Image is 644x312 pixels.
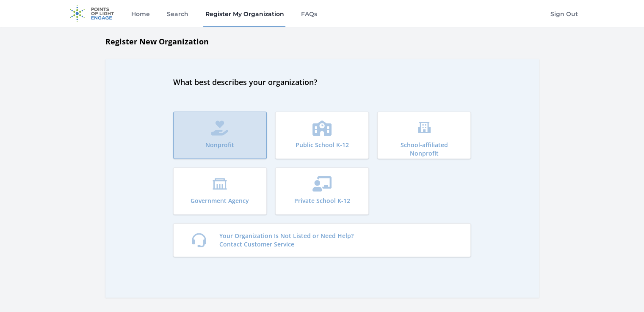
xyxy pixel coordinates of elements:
p: Public School K-12 [295,141,348,149]
a: Your Organization Is Not Listed or Need Help?Contact Customer Service [173,223,471,257]
p: Government Agency [191,197,249,205]
p: Nonprofit [205,141,234,149]
button: Government Agency [173,167,267,215]
p: Your Organization Is Not Listed or Need Help? Contact Customer Service [219,232,354,249]
button: School-affiliated Nonprofit [377,112,471,159]
h1: Register New Organization [105,36,539,47]
button: Nonprofit [173,112,267,159]
p: School-affiliated Nonprofit [390,141,459,158]
button: Private School K-12 [275,167,369,215]
p: Private School K-12 [294,197,350,205]
button: Public School K-12 [275,112,369,159]
h2: What best describes your organization? [173,76,471,88]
